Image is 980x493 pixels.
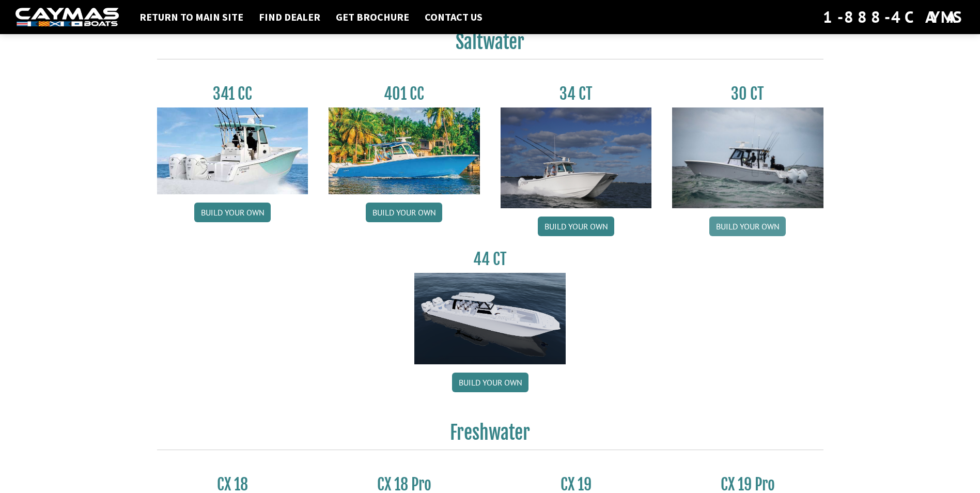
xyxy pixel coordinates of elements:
a: Get Brochure [331,10,414,24]
img: 401CC_thumb.pg.jpg [329,107,480,194]
a: Build your own [538,217,614,236]
h3: 401 CC [329,84,480,103]
a: Build your own [452,373,528,392]
a: Return to main site [134,10,248,24]
h2: Saltwater [157,30,823,59]
a: Build your own [366,203,442,222]
h2: Freshwater [157,421,823,450]
img: 30_CT_photo_shoot_for_caymas_connect.jpg [672,107,823,208]
img: 341CC-thumbjpg.jpg [157,107,308,194]
div: 1-888-4CAYMAS [823,6,965,28]
a: Find Dealer [254,10,325,24]
a: Contact Us [419,10,488,24]
h3: 44 CT [414,250,566,269]
h3: 341 CC [157,84,308,103]
a: Build your own [194,203,271,222]
img: 44ct_background.png [414,273,566,365]
img: Caymas_34_CT_pic_1.jpg [501,107,652,208]
h3: 34 CT [501,84,652,103]
a: Build your own [709,217,786,236]
h3: 30 CT [672,84,823,103]
img: white-logo-c9c8dbefe5ff5ceceb0f0178aa75bf4bb51f6bca0971e226c86eb53dfe498488.png [15,8,119,27]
